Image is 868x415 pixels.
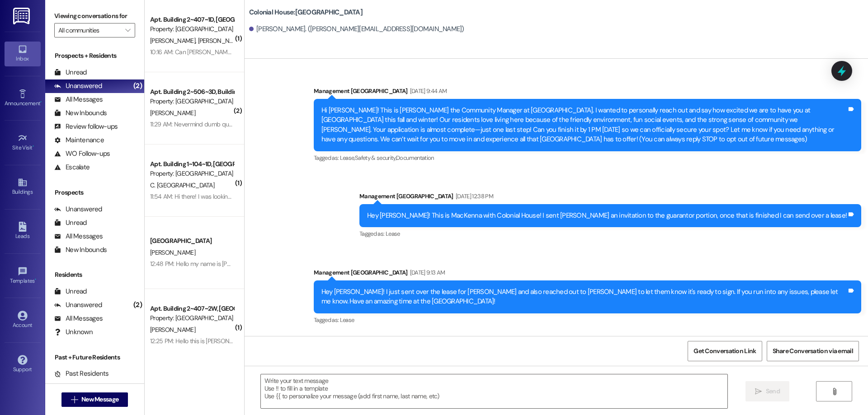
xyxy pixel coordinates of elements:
[54,81,102,91] div: Unanswered
[150,326,195,334] span: [PERSON_NAME]
[35,276,36,283] span: •
[150,236,234,246] div: [GEOGRAPHIC_DATA]
[54,205,102,214] div: Unanswered
[5,131,41,155] a: Site Visit •
[688,341,762,361] button: Get Conversation Link
[54,9,135,23] label: Viewing conversations for
[408,268,445,277] div: [DATE] 9:13 AM
[198,37,243,45] span: [PERSON_NAME]
[150,260,645,268] div: 12:48 PM: Hello my name is [PERSON_NAME] I am a resident and I am struggling to log into my resid...
[131,298,144,312] div: (2)
[367,211,847,220] div: Hey [PERSON_NAME]! This is MacKenna with Colonial House! I sent [PERSON_NAME] an invitation to th...
[45,188,144,197] div: Prospects
[54,218,87,228] div: Unread
[54,300,102,310] div: Unanswered
[150,24,234,34] div: Property: [GEOGRAPHIC_DATA]
[54,108,107,118] div: New Inbounds
[150,304,234,313] div: Apt. Building 2~407~2W, [GEOGRAPHIC_DATA]
[54,245,107,255] div: New Inbounds
[150,109,195,117] span: [PERSON_NAME]
[767,341,859,361] button: Share Conversation via email
[45,270,144,280] div: Residents
[33,143,34,149] span: •
[314,268,861,280] div: Management [GEOGRAPHIC_DATA]
[340,316,354,324] span: Lease
[755,388,762,395] i: 
[321,287,847,307] div: Hey [PERSON_NAME]! I just sent over the lease for [PERSON_NAME] and also reached out to [PERSON_N...
[150,248,195,256] span: [PERSON_NAME]
[45,353,144,362] div: Past + Future Residents
[13,8,32,24] img: ResiDesk Logo
[54,68,87,77] div: Unread
[5,264,41,288] a: Templates •
[359,227,861,240] div: Tagged as:
[314,313,861,326] div: Tagged as:
[54,287,87,296] div: Unread
[249,8,363,17] b: Colonial House: [GEOGRAPHIC_DATA]
[5,308,41,332] a: Account
[355,154,396,162] span: Safety & security ,
[54,149,110,159] div: WO Follow-ups
[150,87,234,97] div: Apt. Building 2~506~3D, Building [GEOGRAPHIC_DATA]
[54,327,93,337] div: Unknown
[131,79,144,93] div: (2)
[71,396,78,403] i: 
[150,97,234,106] div: Property: [GEOGRAPHIC_DATA]
[745,381,789,401] button: Send
[58,23,121,37] input: All communities
[81,395,118,404] span: New Message
[5,175,41,199] a: Buildings
[54,122,118,131] div: Review follow-ups
[150,15,234,24] div: Apt. Building 2~407~1D, [GEOGRAPHIC_DATA]
[150,192,761,201] div: 11:54 AM: Hi there! I was looking on my account and I was wondering if the payment I owe is the t...
[150,181,214,189] span: C. [GEOGRAPHIC_DATA]
[453,191,493,201] div: [DATE] 12:38 PM
[766,387,780,396] span: Send
[40,99,42,105] span: •
[45,51,144,61] div: Prospects + Residents
[150,313,234,323] div: Property: [GEOGRAPHIC_DATA]
[693,346,756,356] span: Get Conversation Link
[54,232,103,241] div: All Messages
[54,95,103,104] div: All Messages
[340,154,355,162] span: Lease ,
[54,314,103,323] div: All Messages
[831,388,838,395] i: 
[150,159,234,169] div: Apt. Building 1~104~1D, [GEOGRAPHIC_DATA]
[5,352,41,377] a: Support
[5,42,41,66] a: Inbox
[150,120,259,128] div: 11:29 AM: Nevermind dumb question haha
[321,106,847,145] div: Hi [PERSON_NAME]! This is [PERSON_NAME] the Community Manager at [GEOGRAPHIC_DATA]. I wanted to p...
[396,154,434,162] span: Documentation
[54,369,109,378] div: Past Residents
[408,86,447,96] div: [DATE] 9:44 AM
[359,191,861,204] div: Management [GEOGRAPHIC_DATA]
[150,37,198,45] span: [PERSON_NAME]
[54,163,90,172] div: Escalate
[54,135,104,145] div: Maintenance
[150,169,234,178] div: Property: [GEOGRAPHIC_DATA]
[386,230,400,238] span: Lease
[773,346,853,356] span: Share Conversation via email
[150,48,343,56] div: 10:16 AM: Can [PERSON_NAME] and I both do the monthly payment plan?
[125,27,130,34] i: 
[314,86,861,99] div: Management [GEOGRAPHIC_DATA]
[5,219,41,243] a: Leads
[61,392,128,407] button: New Message
[150,337,402,345] div: 12:25 PM: Hello this is [PERSON_NAME] from 407. Did you guys receive the paycheck for me yet?
[314,151,861,164] div: Tagged as:
[249,24,464,34] div: [PERSON_NAME]. ([PERSON_NAME][EMAIL_ADDRESS][DOMAIN_NAME])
